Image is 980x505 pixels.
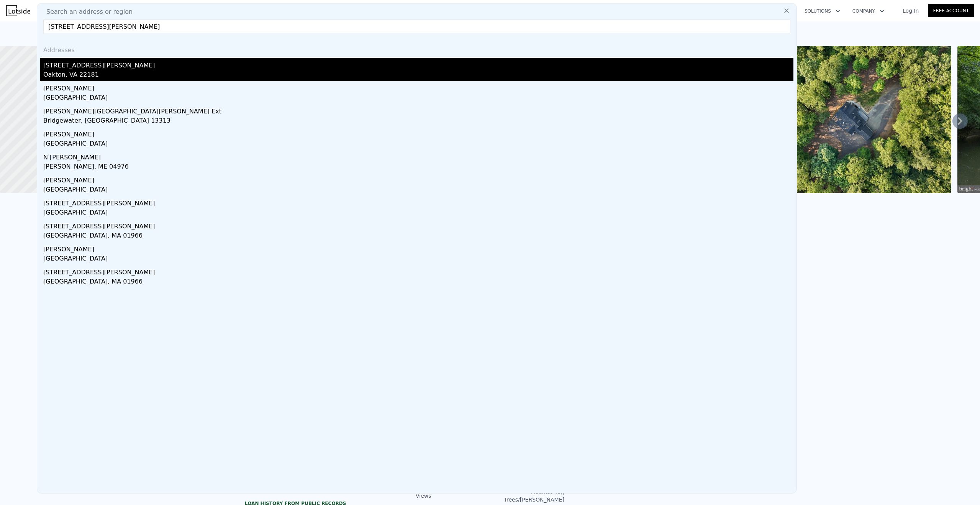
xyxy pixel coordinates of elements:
[43,150,793,162] div: N [PERSON_NAME]
[43,70,793,81] div: Oakton, VA 22181
[43,20,790,33] input: Enter an address, city, region, neighborhood or zip code
[43,185,793,196] div: [GEOGRAPHIC_DATA]
[43,265,793,277] div: [STREET_ADDRESS][PERSON_NAME]
[43,208,793,219] div: [GEOGRAPHIC_DATA]
[43,104,793,116] div: [PERSON_NAME][GEOGRAPHIC_DATA][PERSON_NAME] Ext
[893,7,928,15] a: Log In
[43,58,793,70] div: [STREET_ADDRESS][PERSON_NAME]
[43,139,793,150] div: [GEOGRAPHIC_DATA]
[43,242,793,254] div: [PERSON_NAME]
[755,46,951,193] img: Sale: 144593004 Parcel: 102324726
[846,4,890,18] button: Company
[43,162,793,173] div: [PERSON_NAME], ME 04976
[43,277,793,288] div: [GEOGRAPHIC_DATA], MA 01966
[43,93,793,104] div: [GEOGRAPHIC_DATA]
[40,39,793,58] div: Addresses
[490,488,564,503] div: Mountain(s), Trees/[PERSON_NAME]
[40,7,133,16] span: Search an address or region
[416,492,490,500] div: Views
[43,127,793,139] div: [PERSON_NAME]
[928,4,974,17] a: Free Account
[798,4,846,18] button: Solutions
[6,5,30,16] img: Lotside
[43,219,793,231] div: [STREET_ADDRESS][PERSON_NAME]
[43,173,793,185] div: [PERSON_NAME]
[43,196,793,208] div: [STREET_ADDRESS][PERSON_NAME]
[43,254,793,265] div: [GEOGRAPHIC_DATA]
[43,81,793,93] div: [PERSON_NAME]
[43,116,793,127] div: Bridgewater, [GEOGRAPHIC_DATA] 13313
[43,231,793,242] div: [GEOGRAPHIC_DATA], MA 01966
